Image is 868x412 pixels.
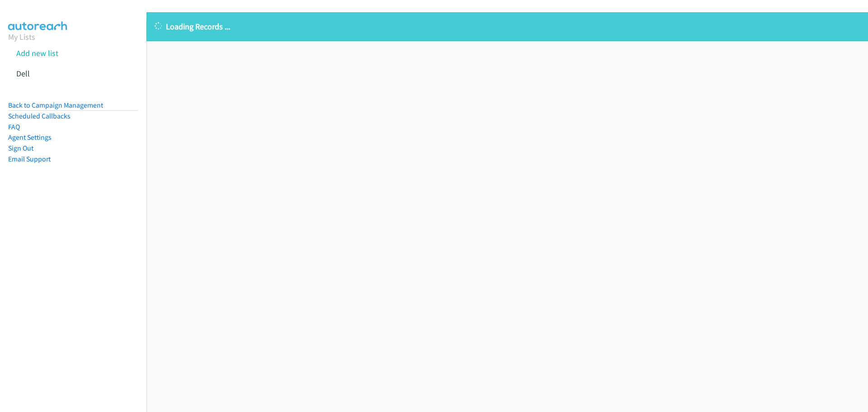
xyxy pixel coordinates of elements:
[8,155,51,163] a: Email Support
[155,20,860,33] p: Loading Records ...
[16,68,30,79] a: Dell
[8,32,35,42] a: My Lists
[16,48,58,58] a: Add new list
[8,133,52,142] a: Agent Settings
[8,144,33,152] a: Sign Out
[8,123,20,131] a: FAQ
[8,101,103,109] a: Back to Campaign Management
[8,112,71,120] a: Scheduled Callbacks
